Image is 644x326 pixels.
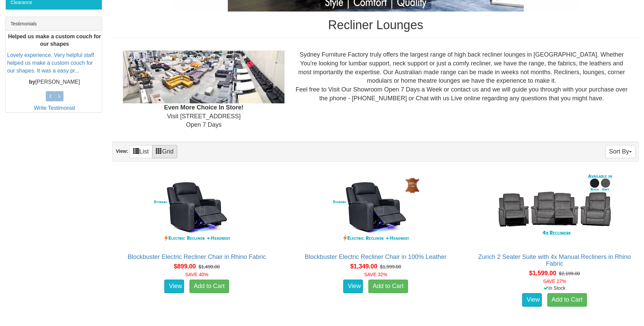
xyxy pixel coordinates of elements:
[343,280,363,293] a: View
[494,172,616,247] img: Zurich 2 Seater Suite with 4x Manual Recliners in Rhino Fabric
[305,253,447,260] a: Blockbuster Electric Recliner Chair in 100% Leather
[34,105,75,111] a: Write Testimonial
[189,280,229,293] a: Add to Cart
[199,264,220,269] del: $1,499.00
[128,253,266,260] a: Blockbuster Electric Recliner Chair in Rhino Fabric
[290,50,633,103] div: Sydney Furniture Factory truly offers the largest range of high back recliner lounges in [GEOGRAP...
[350,263,377,270] span: $1,349.00
[368,280,408,293] a: Add to Cart
[5,17,102,31] div: Testimonials
[112,18,639,32] h1: Recliner Lounges
[164,104,243,111] b: Even More Choice In Store!
[129,145,152,158] a: List
[118,50,290,129] div: Visit [STREET_ADDRESS] Open 7 Days
[8,34,101,47] b: Helped us make a custom couch for our shapes
[7,78,102,86] p: [PERSON_NAME]
[123,50,284,103] img: Showroom
[164,280,184,293] a: View
[478,253,631,267] a: Zurich 2 Seater Suite with 4x Manual Recliners in Rhino Fabric
[29,79,35,85] b: by
[174,263,196,270] span: $899.00
[136,172,258,247] img: Blockbuster Electric Recliner Chair in Rhino Fabric
[547,293,587,307] a: Add to Cart
[380,264,401,269] del: $1,999.00
[529,270,556,277] span: $1,599.00
[185,272,208,277] font: SAVE 40%
[364,272,387,277] font: SAVE 32%
[559,271,580,276] del: $2,199.00
[543,279,566,284] font: SAVE 27%
[469,285,640,291] div: In Stock
[7,53,94,74] a: Lovely experience. Very helpful staff helped us make a custom couch for our shapes. It was a easy...
[522,293,542,307] a: View
[116,148,128,154] strong: View:
[605,145,636,158] button: Sort By
[315,172,437,247] img: Blockbuster Electric Recliner Chair in 100% Leather
[152,145,177,158] a: Grid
